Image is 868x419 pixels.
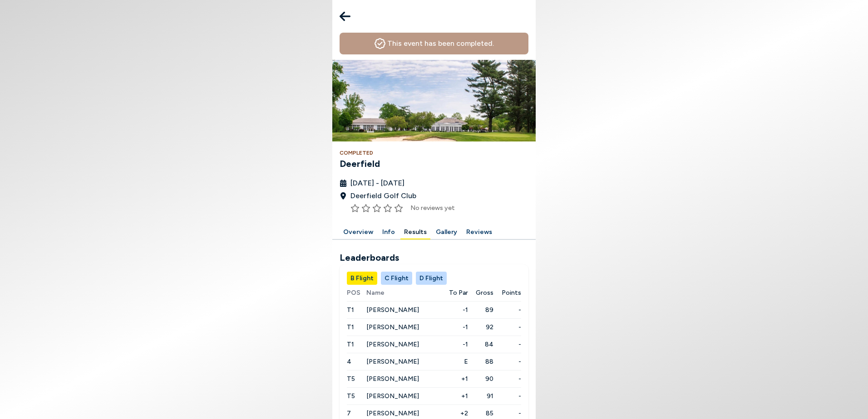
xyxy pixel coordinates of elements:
[366,409,419,417] span: [PERSON_NAME]
[340,272,528,285] div: Manage your account
[493,374,521,384] span: -
[350,178,404,189] span: [DATE] - [DATE]
[366,392,419,400] span: [PERSON_NAME]
[350,190,416,201] span: Deerfield Golf Club
[502,288,521,297] span: Points
[387,38,494,49] h4: This event has been completed.
[366,323,419,331] span: [PERSON_NAME]
[347,323,354,331] span: T1
[366,375,419,383] span: [PERSON_NAME]
[468,322,493,332] span: 92
[332,60,536,141] img: Deerfield
[366,358,419,365] span: [PERSON_NAME]
[468,374,493,384] span: 90
[468,391,493,401] span: 91
[361,204,370,213] button: Rate this item 2 stars
[410,203,455,213] span: No reviews yet
[340,225,377,239] button: Overview
[463,225,496,239] button: Reviews
[493,305,521,315] span: -
[468,357,493,366] span: 88
[347,358,351,365] span: 4
[347,272,377,285] button: B Flight
[340,157,528,171] h3: Deerfield
[340,251,528,264] h2: Leaderboards
[347,288,366,297] span: POS
[347,341,354,348] span: T1
[468,340,493,349] span: 84
[347,306,354,314] span: T1
[441,391,469,401] span: +1
[493,391,521,401] span: -
[493,322,521,332] span: -
[366,341,419,348] span: [PERSON_NAME]
[350,204,360,213] button: Rate this item 1 stars
[340,149,528,157] h4: Completed
[468,305,493,315] span: 89
[394,204,403,213] button: Rate this item 5 stars
[347,375,355,383] span: T5
[381,272,412,285] button: C Flight
[441,305,469,315] span: -1
[372,204,381,213] button: Rate this item 3 stars
[400,225,430,239] button: Results
[441,340,469,349] span: -1
[476,288,493,297] span: Gross
[347,392,355,400] span: T5
[441,322,469,332] span: -1
[493,357,521,366] span: -
[468,409,493,418] span: 85
[441,409,469,418] span: +2
[347,409,351,417] span: 7
[383,204,392,213] button: Rate this item 4 stars
[332,225,536,239] div: Manage your account
[493,340,521,349] span: -
[366,288,441,297] span: Name
[416,272,447,285] button: D Flight
[366,306,419,314] span: [PERSON_NAME]
[493,409,521,418] span: -
[441,374,469,384] span: +1
[441,357,469,366] span: E
[432,225,461,239] button: Gallery
[449,288,468,297] span: To Par
[379,225,399,239] button: Info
